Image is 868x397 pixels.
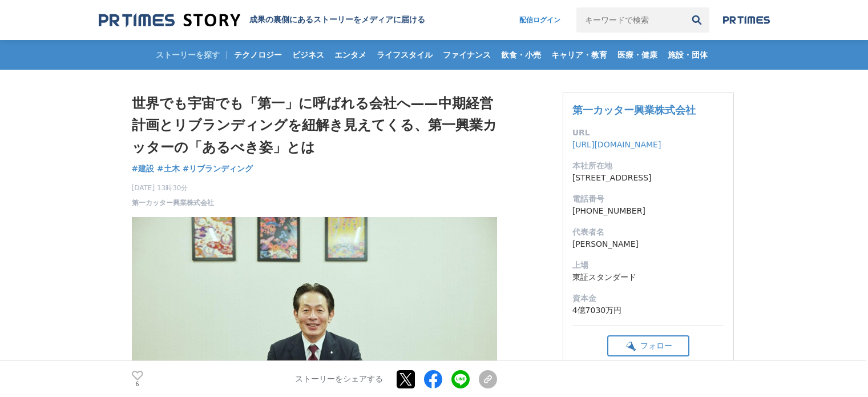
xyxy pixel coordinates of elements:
span: キャリア・教育 [547,50,612,60]
span: ファイナンス [438,50,495,60]
img: 成果の裏側にあるストーリーをメディアに届ける [99,13,240,28]
a: #建設 [132,163,155,175]
a: #土木 [157,163,180,175]
dt: URL [572,127,724,139]
a: #リブランディング [183,163,253,175]
span: テクノロジー [229,50,286,60]
a: エンタメ [330,40,371,70]
dt: 上場 [572,259,724,271]
span: #建設 [132,163,155,174]
input: キーワードで検索 [576,7,684,33]
h2: 成果の裏側にあるストーリーをメディアに届ける [249,15,425,25]
dt: 電話番号 [572,193,724,205]
span: ライフスタイル [372,50,437,60]
a: [URL][DOMAIN_NAME] [572,140,661,149]
a: キャリア・教育 [547,40,612,70]
a: 飲食・小売 [496,40,546,70]
span: ビジネス [288,50,329,60]
a: 成果の裏側にあるストーリーをメディアに届ける 成果の裏側にあるストーリーをメディアに届ける [99,13,425,28]
a: 施設・団体 [663,40,712,70]
button: フォロー [607,335,689,356]
dd: 東証スタンダード [572,271,724,283]
span: エンタメ [330,50,371,60]
img: prtimes [723,15,770,25]
a: ライフスタイル [372,40,437,70]
a: 第一カッター興業株式会社 [572,104,696,116]
dd: [PERSON_NAME] [572,238,724,250]
span: #土木 [157,163,180,174]
dt: 代表者名 [572,226,724,238]
span: 医療・健康 [613,50,662,60]
button: 検索 [684,7,709,33]
span: 飲食・小売 [496,50,546,60]
span: [DATE] 13時30分 [132,183,214,193]
dd: 4億7030万円 [572,304,724,316]
a: ビジネス [288,40,329,70]
a: 医療・健康 [613,40,662,70]
span: 施設・団体 [663,50,712,60]
h1: 世界でも宇宙でも「第一」に呼ばれる会社へ——中期経営計画とリブランディングを紐解き見えてくる、第一興業カッターの「あるべき姿」とは [132,93,497,158]
p: ストーリーをシェアする [295,374,383,384]
span: #リブランディング [183,163,253,174]
p: 6 [132,382,143,387]
dt: 資本金 [572,292,724,304]
dd: [STREET_ADDRESS] [572,172,724,184]
a: 配信ログイン [508,7,572,33]
a: ファイナンス [438,40,495,70]
a: 第一カッター興業株式会社 [132,198,214,208]
dd: [PHONE_NUMBER] [572,205,724,217]
a: テクノロジー [229,40,286,70]
dt: 本社所在地 [572,160,724,172]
